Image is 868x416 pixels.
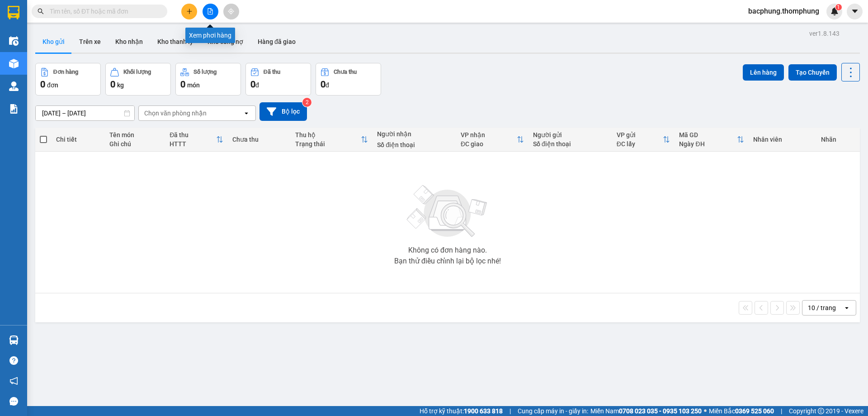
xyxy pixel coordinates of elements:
[36,106,134,120] input: Select a date range.
[243,110,250,117] svg: open
[464,407,503,415] strong: 1900 633 818
[203,4,218,19] button: file-add
[295,140,361,148] div: Trạng thái
[105,63,171,96] button: Khối lượng0kg
[50,6,156,16] input: Tìm tên, số ĐT hoặc mã đơn
[509,406,511,416] span: |
[830,7,839,15] img: icon-new-feature
[420,406,503,416] span: Hỗ trợ kỹ thuật:
[110,79,115,90] span: 0
[518,406,588,416] span: Cung cấp máy in - giấy in:
[781,406,782,416] span: |
[753,136,811,143] div: Nhân viên
[232,136,286,143] div: Chưa thu
[9,335,19,345] img: warehouse-icon
[394,258,501,265] div: Bạn thử điều chỉnh lại bộ lọc nhé!
[9,81,19,91] img: warehouse-icon
[619,407,702,415] strong: 0708 023 035 - 0935 103 250
[590,406,702,416] span: Miền Nam
[72,31,108,53] button: Trên xe
[402,180,493,243] img: svg+xml;base64,PHN2ZyBjbGFzcz0ibGlzdC1wbHVnX19zdmciIHhtbG5zPSJodHRwOi8vd3d3LnczLm9yZy8yMDAwL3N2Zy...
[679,140,737,148] div: Ngày ĐH
[741,5,826,17] span: bacphung.thomphung
[408,247,487,254] div: Không có đơn hàng nào.
[743,64,784,81] button: Lên hàng
[180,79,185,90] span: 0
[108,31,150,53] button: Kho nhận
[851,7,859,15] span: caret-down
[35,63,101,96] button: Đơn hàng0đơn
[735,407,774,415] strong: 0369 525 060
[321,79,325,90] span: 0
[9,397,18,406] span: message
[144,109,207,118] div: Chọn văn phòng nhận
[109,140,160,148] div: Ghi chú
[821,136,855,143] div: Nhãn
[170,131,216,139] div: Đã thu
[9,356,18,365] span: question-circle
[9,36,19,46] img: warehouse-icon
[8,6,19,19] img: logo-vxr
[35,31,72,53] button: Kho gửi
[185,28,235,43] div: Xem phơi hàng
[245,63,311,96] button: Đã thu0đ
[123,69,151,75] div: Khối lượng
[181,4,197,19] button: plus
[788,64,837,81] button: Tạo Chuyến
[704,409,707,413] span: ⚪️
[818,408,824,414] span: copyright
[456,128,528,152] th: Toggle SortBy
[170,140,216,148] div: HTTT
[295,131,361,139] div: Thu hộ
[377,130,452,138] div: Người nhận
[809,29,840,38] div: ver 1.8.143
[291,128,373,152] th: Toggle SortBy
[53,69,78,75] div: Đơn hàng
[617,131,663,139] div: VP gửi
[250,31,303,53] button: Hàng đã giao
[675,128,749,152] th: Toggle SortBy
[9,104,19,114] img: solution-icon
[847,4,863,19] button: caret-down
[40,79,45,90] span: 0
[250,79,255,90] span: 0
[9,377,18,385] span: notification
[207,8,213,14] span: file-add
[533,140,608,148] div: Số điện thoại
[117,81,124,89] span: kg
[9,59,19,68] img: warehouse-icon
[808,303,836,312] div: 10 / trang
[175,63,241,96] button: Số lượng0món
[165,128,228,152] th: Toggle SortBy
[843,304,850,311] svg: open
[186,8,193,14] span: plus
[228,8,234,14] span: aim
[47,81,58,89] span: đơn
[316,63,381,96] button: Chưa thu0đ
[679,131,737,139] div: Mã GD
[109,131,160,139] div: Tên món
[302,98,311,107] sup: 2
[56,136,100,143] div: Chi tiết
[461,131,517,139] div: VP nhận
[38,8,44,14] span: search
[150,31,200,53] button: Kho thanh lý
[617,140,663,148] div: ĐC lấy
[193,69,217,75] div: Số lượng
[264,69,280,75] div: Đã thu
[259,102,307,121] button: Bộ lọc
[255,81,259,89] span: đ
[837,4,840,10] span: 1
[223,4,239,19] button: aim
[709,406,774,416] span: Miền Bắc
[533,131,608,139] div: Người gửi
[334,69,357,75] div: Chưa thu
[461,140,517,148] div: ĐC giao
[835,4,842,10] sup: 1
[377,141,452,148] div: Số điện thoại
[187,81,200,89] span: món
[325,81,329,89] span: đ
[612,128,675,152] th: Toggle SortBy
